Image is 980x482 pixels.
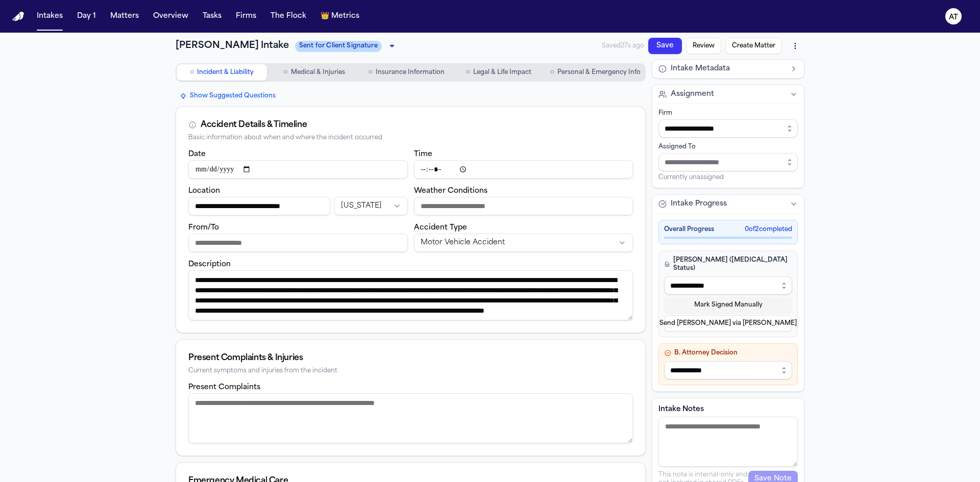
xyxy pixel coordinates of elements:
button: Incident state [334,197,407,215]
span: ○ [283,67,287,78]
textarea: Intake notes [658,417,798,467]
button: Review [686,38,721,54]
button: Intake Metadata [652,60,804,78]
span: ○ [466,67,470,78]
h4: B. Attorney Decision [664,349,792,357]
span: Incident & Liability [197,68,254,77]
input: From/To destination [188,234,408,252]
span: Intake Progress [671,199,727,209]
label: Weather Conditions [414,187,487,195]
div: Firm [658,109,798,117]
span: 0 of 2 completed [745,225,792,234]
button: Go to Incident & Liability [177,64,267,81]
label: Time [414,150,432,158]
label: Location [188,187,220,195]
h4: [PERSON_NAME] ([MEDICAL_DATA] Status) [664,256,792,272]
button: Intake Progress [652,195,804,213]
span: Legal & Life Impact [473,68,531,77]
label: From/To [188,224,219,232]
button: Tasks [199,7,226,26]
span: Insurance Information [376,68,445,77]
input: Assign to staff member [658,153,798,171]
input: Weather conditions [414,197,633,215]
button: Show Suggested Questions [176,90,280,102]
button: Day 1 [73,7,100,26]
div: Current symptoms and injuries from the incident [188,367,633,375]
span: ○ [190,67,194,78]
label: Date [188,150,206,158]
button: More actions [786,37,804,55]
button: crownMetrics [316,7,363,26]
textarea: Present complaints [188,393,633,443]
input: Incident date [188,160,408,179]
span: ○ [368,67,372,78]
button: Go to Legal & Life Impact [454,64,544,81]
button: Intakes [33,7,67,26]
button: Go to Personal & Emergency Info [546,64,645,81]
span: Intake Metadata [671,64,730,74]
label: Accident Type [414,224,467,232]
input: Select firm [658,119,798,138]
button: Mark Signed Manually [664,297,792,313]
button: Matters [106,7,143,26]
button: Go to Insurance Information [361,64,452,81]
button: Assignment [652,85,804,104]
label: Present Complaints [188,384,260,391]
button: Create Matter [725,38,782,54]
span: Sent for Client Signature [295,41,382,52]
span: Assignment [671,89,714,99]
input: Incident time [414,160,633,179]
label: Intake Notes [658,404,798,415]
textarea: Incident description [188,270,633,320]
button: Go to Medical & Injuries [269,64,359,81]
div: Update intake status [295,39,398,53]
div: Present Complaints & Injuries [188,352,633,364]
span: Saved 27s ago [602,43,644,49]
button: Overview [149,7,192,26]
div: Basic information about when and where the incident occurred [188,134,633,142]
span: Medical & Injuries [291,68,345,77]
span: Currently unassigned [658,173,724,182]
span: Personal & Emergency Info [557,68,641,77]
button: Send [PERSON_NAME] via [PERSON_NAME] [664,315,792,332]
button: Firms [232,7,260,26]
input: Incident location [188,197,330,215]
img: Finch Logo [12,12,24,21]
h1: [PERSON_NAME] Intake [176,39,289,53]
label: Description [188,261,231,268]
span: ○ [550,67,554,78]
button: Save [648,38,682,54]
button: The Flock [266,7,310,26]
span: Overall Progress [664,225,714,234]
div: Assigned To [658,143,798,151]
div: Accident Details & Timeline [201,119,307,131]
a: Home [12,12,24,21]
